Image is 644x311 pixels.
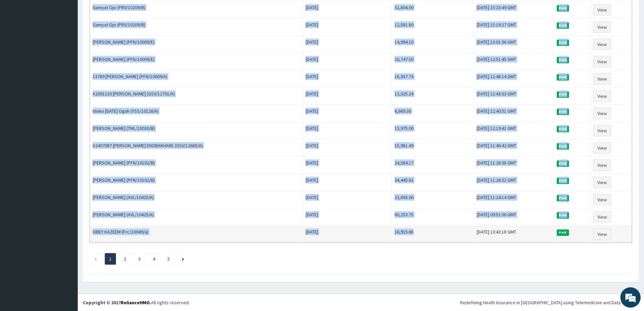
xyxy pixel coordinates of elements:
[593,39,611,50] a: View
[474,208,553,226] td: [DATE] 09:51:00 GMT
[392,19,474,36] td: 12,581.80
[557,5,569,11] span: Paid
[303,19,392,36] td: [DATE]
[557,178,569,184] span: Paid
[474,53,553,70] td: [DATE] 12:51:45 GMT
[90,139,303,157] td: A2407087 [PERSON_NAME] ENOBAKHARE (GSV/12665/A)
[303,70,392,88] td: [DATE]
[474,88,553,105] td: [DATE] 12:43:33 GMT
[474,36,553,53] td: [DATE] 13:01:36 GMT
[474,174,553,191] td: [DATE] 11:26:32 GMT
[557,91,569,97] span: Paid
[392,157,474,174] td: 24,584.17
[474,1,553,19] td: [DATE] 15:23:49 GMT
[593,194,611,205] a: View
[94,256,97,262] a: Previous page
[121,299,150,306] a: RelianceHMO
[557,160,569,166] span: Paid
[35,38,114,47] div: Chat with us now
[474,139,553,157] td: [DATE] 11:46:42 GMT
[303,53,392,70] td: [DATE]
[392,139,474,157] td: 15,981.49
[3,185,129,208] textarea: Type your message and hit 'Enter'
[392,36,474,53] td: 14,994.10
[593,73,611,85] a: View
[90,105,303,122] td: Idoko [DATE] Ogah (YSS/10126/A)
[303,36,392,53] td: [DATE]
[303,139,392,157] td: [DATE]
[392,105,474,122] td: 6,669.30
[303,226,392,243] td: [DATE]
[392,191,474,208] td: 23,693.00
[593,21,611,33] a: View
[593,211,611,223] a: View
[392,122,474,139] td: 13,975.00
[90,19,303,36] td: Gamyat Ojo (PRV/10209/B)
[392,88,474,105] td: 13,025.24
[557,57,569,63] span: Paid
[557,74,569,80] span: Paid
[303,191,392,208] td: [DATE]
[474,122,553,139] td: [DATE] 12:19:41 GMT
[474,105,553,122] td: [DATE] 12:40:51 GMT
[474,157,553,174] td: [DATE] 11:28:38 GMT
[593,159,611,171] a: View
[90,1,303,19] td: Gamyat Ojo (PRV/10209/B)
[138,256,141,262] a: Page 3
[474,226,553,243] td: [DATE] 13:43:18 GMT
[90,226,303,243] td: OBEY KAZEEM (Frc/10049/a)
[303,122,392,139] td: [DATE]
[78,294,644,311] footer: All rights reserved.
[392,70,474,88] td: 18,937.74
[460,299,639,306] div: Redefining Heath Insurance in [GEOGRAPHIC_DATA] using Telemedicine and Data Science!
[557,229,569,236] span: Paid
[90,70,303,88] td: 13789 [PERSON_NAME] (PFN/10009/A)
[303,105,392,122] td: [DATE]
[124,256,126,262] a: Page 2
[167,256,170,262] a: Page 5
[593,108,611,119] a: View
[90,174,303,191] td: [PERSON_NAME] (PFN/10102/B)
[39,85,93,154] span: We're online!
[83,299,151,306] strong: Copyright © 2017 .
[593,4,611,16] a: View
[557,212,569,218] span: Paid
[557,195,569,201] span: Paid
[303,88,392,105] td: [DATE]
[303,208,392,226] td: [DATE]
[182,256,184,262] a: Next page
[593,228,611,240] a: View
[474,191,553,208] td: [DATE] 11:24:14 GMT
[593,177,611,188] a: View
[557,109,569,115] span: Paid
[13,34,27,51] img: d_794563401_company_1708531726252_794563401
[109,256,112,262] a: Page 1 is your current page
[557,40,569,46] span: Paid
[111,3,127,20] div: Minimize live chat window
[90,53,303,70] td: [PERSON_NAME] (PFN/10009/E)
[153,256,155,262] a: Page 4
[303,174,392,191] td: [DATE]
[593,90,611,102] a: View
[303,1,392,19] td: [DATE]
[90,208,303,226] td: [PERSON_NAME] (AVL/10425/A)
[392,1,474,19] td: 52,804.00
[557,143,569,149] span: Paid
[303,157,392,174] td: [DATE]
[90,36,303,53] td: [PERSON_NAME] (PFN/10009/E)
[474,19,553,36] td: [DATE] 15:19:27 GMT
[90,191,303,208] td: [PERSON_NAME] (AVL/10425/A)
[392,208,474,226] td: 60,253.75
[90,122,303,139] td: [PERSON_NAME] (TML/10030/B)
[474,70,553,88] td: [DATE] 12:48:14 GMT
[392,53,474,70] td: 20,747.50
[392,226,474,243] td: 16,915.66
[593,142,611,154] a: View
[90,88,303,105] td: A2001130 [PERSON_NAME] (GSV/12701/A)
[90,157,303,174] td: [PERSON_NAME] (PFN/10102/B)
[392,174,474,191] td: 34,445.62
[593,125,611,136] a: View
[593,56,611,67] a: View
[557,126,569,132] span: Paid
[557,22,569,28] span: Paid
